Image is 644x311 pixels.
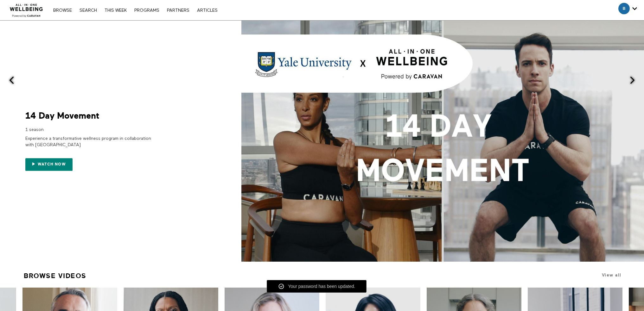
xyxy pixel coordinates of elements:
nav: Primary [50,7,220,13]
a: Search [76,8,100,13]
a: ARTICLES [194,8,221,13]
img: check-mark [278,283,284,289]
a: Browse Videos [24,269,86,283]
a: PROGRAMS [131,8,163,13]
a: PARTNERS [164,8,193,13]
a: Browse [50,8,75,13]
a: THIS WEEK [101,8,130,13]
div: Your password has been updated. [284,283,355,289]
a: View all [602,273,622,277]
